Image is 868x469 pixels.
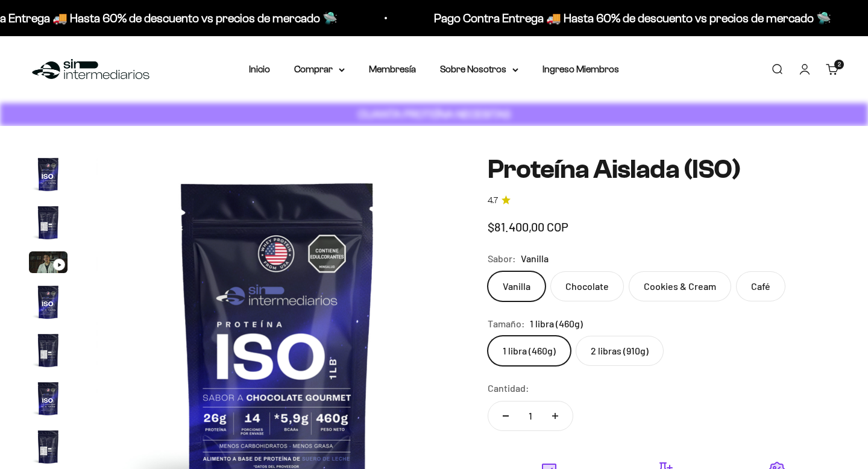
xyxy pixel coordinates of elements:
span: 1 libra (460g) [530,316,583,332]
button: Ir al artículo 3 [29,251,68,277]
img: Proteína Aislada (ISO) [29,203,68,242]
a: 4.74.7 de 5.0 estrellas [488,194,839,207]
label: Cantidad: [488,380,529,396]
img: Proteína Aislada (ISO) [29,283,68,321]
span: Vanilla [521,251,549,266]
strong: CUANTA PROTEÍNA NECESITAS [358,108,511,121]
span: 2 [838,62,841,68]
sale-price: $81.400,00 COP [488,217,568,236]
button: Aumentar cantidad [538,401,573,430]
span: 4.7 [488,194,498,207]
legend: Tamaño: [488,316,525,332]
summary: Comprar [294,61,345,77]
h1: Proteína Aislada (ISO) [488,155,839,184]
button: Reducir cantidad [488,401,523,430]
img: Proteína Aislada (ISO) [29,379,68,418]
img: Proteína Aislada (ISO) [29,427,68,466]
button: Ir al artículo 5 [29,331,68,373]
legend: Sabor: [488,251,516,266]
p: Pago Contra Entrega 🚚 Hasta 60% de descuento vs precios de mercado 🛸 [434,8,831,28]
summary: Sobre Nosotros [440,61,518,77]
button: Ir al artículo 1 [29,155,68,197]
button: Ir al artículo 6 [29,379,68,421]
a: Inicio [249,64,270,74]
img: Proteína Aislada (ISO) [29,155,68,194]
img: Proteína Aislada (ISO) [29,331,68,370]
button: Ir al artículo 2 [29,203,68,245]
a: Membresía [369,64,416,74]
button: Ir al artículo 4 [29,283,68,325]
a: Ingreso Miembros [542,64,619,74]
